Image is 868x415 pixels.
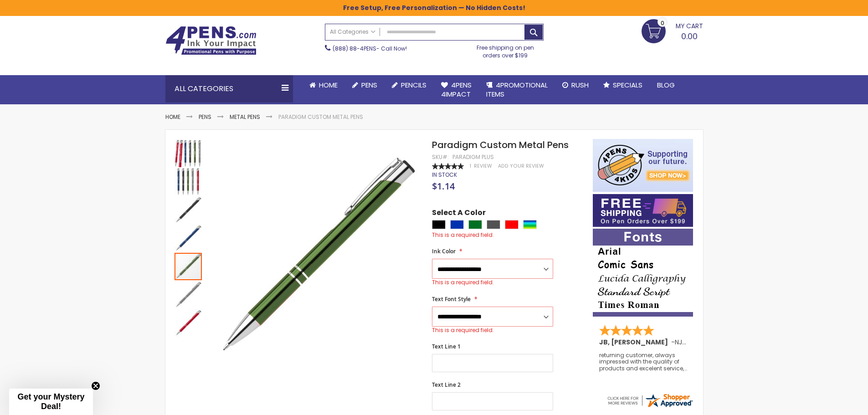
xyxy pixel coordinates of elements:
[432,247,456,255] span: Ink Color
[175,196,202,224] img: Paradigm Custom Metal Pens
[278,113,363,121] li: Paradigm Custom Metal Pens
[319,80,338,90] span: Home
[479,75,555,105] a: 4PROMOTIONALITEMS
[175,280,203,308] div: Paradigm Custom Metal Pens
[175,308,202,337] div: Paradigm Custom Metal Pens
[681,31,698,42] span: 0.00
[175,225,202,252] img: Paradigm Custom Metal Pens
[661,19,664,27] span: 0
[470,163,471,169] span: 1
[175,309,202,337] img: Paradigm Custom Metal Pens
[175,281,202,308] img: Paradigm Custom Metal Pens
[325,24,380,39] a: All Categories
[432,138,569,151] span: Paradigm Custom Metal Pens
[467,41,544,59] div: Free shipping on pen orders over $199
[175,252,203,280] div: Paradigm Custom Metal Pens
[523,220,537,229] div: Assorted
[432,171,457,179] div: Availability
[175,167,203,195] div: Paradigm Custom Metal Pens
[175,168,202,195] img: Paradigm Custom Metal Pens
[599,338,671,347] span: JB, [PERSON_NAME]
[385,75,434,95] a: Pencils
[474,163,492,169] span: Review
[432,295,471,303] span: Text Font Style
[593,194,693,227] img: Free shipping on orders over $199
[432,208,486,220] span: Select A Color
[571,80,589,90] span: Rush
[330,28,375,36] span: All Categories
[361,80,377,90] span: Pens
[596,75,650,95] a: Specials
[434,75,479,105] a: 4Pens4impact
[165,113,180,121] a: Home
[432,171,457,179] span: In stock
[432,220,446,229] div: Black
[675,338,686,347] span: NJ
[432,153,449,161] strong: SKU
[498,163,544,169] a: Add Your Review
[432,343,461,350] span: Text Line 1
[606,403,693,410] a: 4pens.com certificate URL
[165,75,293,102] div: All Categories
[9,389,93,415] div: Get your Mystery Deal!Close teaser
[230,113,260,121] a: Metal Pens
[345,75,385,95] a: Pens
[199,113,211,121] a: Pens
[175,195,203,224] div: Paradigm Custom Metal Pens
[599,352,688,372] div: returning customer, always impressed with the quality of products and excelent service, will retu...
[175,224,203,252] div: Paradigm Custom Metal Pens
[555,75,596,95] a: Rush
[487,220,500,229] div: Gunmetal
[606,392,693,409] img: 4pens.com widget logo
[165,26,257,55] img: 4Pens Custom Pens and Promotional Products
[450,220,464,229] div: Blue
[175,139,203,167] div: Paradigm Plus Custom Metal Pens
[593,139,693,192] img: 4pens 4 kids
[613,80,642,90] span: Specials
[505,220,519,229] div: Red
[468,220,482,229] div: Green
[432,163,464,169] div: 100%
[17,392,84,411] span: Get your Mystery Deal!
[212,152,420,360] img: Paradigm Custom Metal Pens
[432,180,455,192] span: $1.14
[401,80,426,90] span: Pencils
[441,80,472,99] span: 4Pens 4impact
[470,163,493,169] a: 1 Review
[333,45,407,52] span: - Call Now!
[333,45,376,52] a: (888) 88-4PENS
[671,338,750,347] span: - ,
[452,154,494,161] div: Paradigm Plus
[650,75,682,95] a: Blog
[432,279,553,286] div: This is a required field.
[432,381,461,389] span: Text Line 2
[642,19,703,42] a: 0.00 0
[657,80,675,90] span: Blog
[593,229,693,317] img: font-personalization-examples
[486,80,548,99] span: 4PROMOTIONAL ITEMS
[432,327,553,334] div: This is a required field.
[432,231,583,239] div: This is a required field.
[91,381,100,390] button: Close teaser
[175,140,202,167] img: Paradigm Plus Custom Metal Pens
[302,75,345,95] a: Home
